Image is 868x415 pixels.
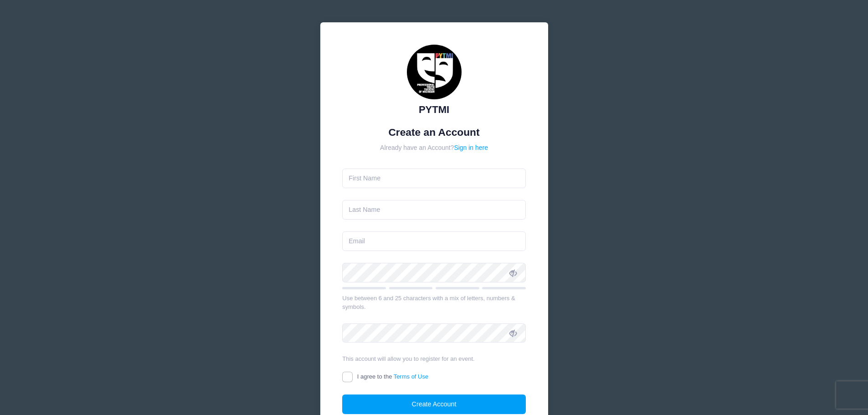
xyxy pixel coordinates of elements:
a: Sign in here [454,144,488,151]
a: Terms of Use [394,373,429,380]
input: Last Name [342,200,526,220]
button: Create Account [342,395,526,414]
h1: Create an Account [342,126,526,138]
input: I agree to theTerms of Use [342,372,353,382]
div: Use between 6 and 25 characters with a mix of letters, numbers & symbols. [342,294,526,312]
input: Email [342,231,526,251]
div: PYTMI [342,102,526,117]
div: Already have an Account? [342,143,526,153]
input: First Name [342,169,526,188]
img: PYTMI [407,45,462,99]
span: I agree to the [357,373,428,380]
div: This account will allow you to register for an event. [342,354,526,364]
